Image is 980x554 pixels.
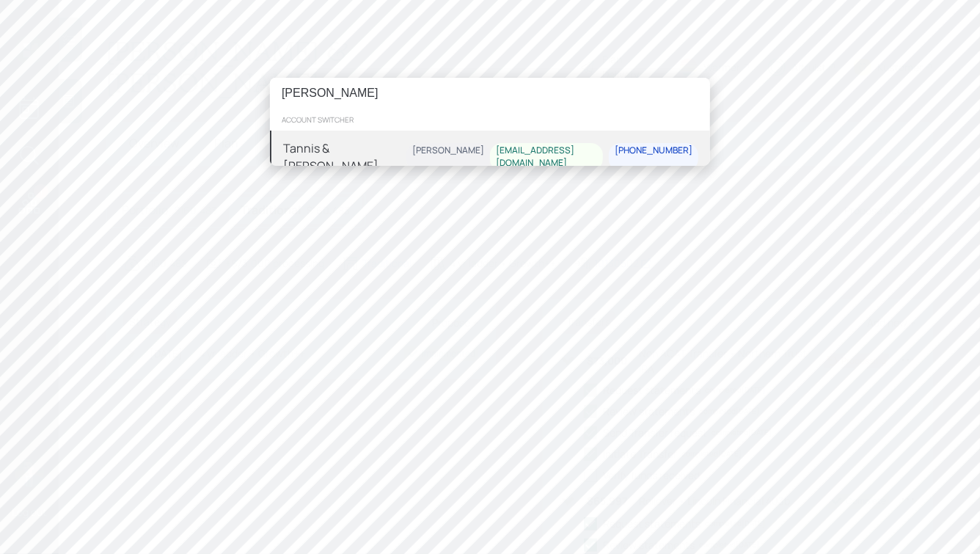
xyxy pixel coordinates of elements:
div: [PERSON_NAME] [412,145,484,157]
div: Tannis & [PERSON_NAME] [283,139,406,175]
input: Type a command or search… [270,78,710,109]
div: [EMAIL_ADDRESS][DOMAIN_NAME] [496,145,597,170]
div: [PHONE_NUMBER] [615,145,692,157]
div: account switcher [270,109,710,131]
